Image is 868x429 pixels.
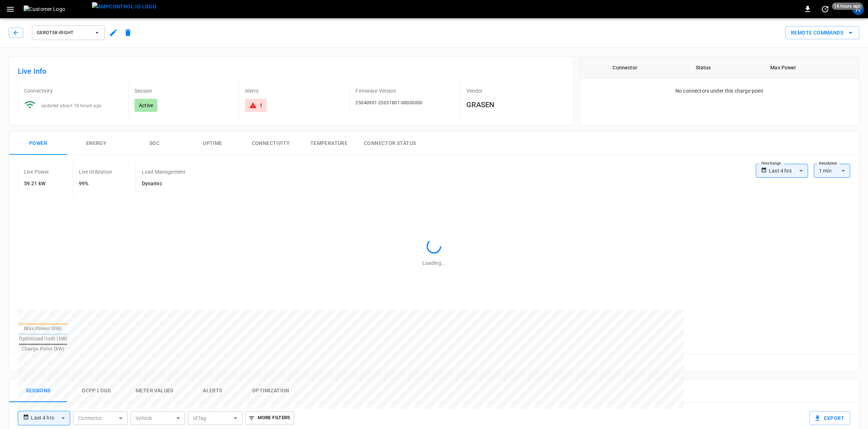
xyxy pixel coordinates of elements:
[139,102,153,109] p: Active
[785,26,859,40] div: remote commands options
[24,5,89,13] img: Customer Logo
[675,87,764,94] p: No connectors under this charge point
[809,411,850,425] button: Export
[580,57,670,78] th: Connector
[242,379,300,402] button: Optimization
[355,100,422,105] span: 25040901-25031801-00000000
[832,3,863,10] span: 18 hours ago
[245,411,294,425] button: More Filters
[242,132,300,155] button: Connectivity
[761,161,781,166] label: Time Range
[41,103,101,108] span: updated about 18 hours ago
[358,132,422,155] button: Connector Status
[422,260,446,266] span: Loading...
[814,164,850,178] div: 1 min
[125,132,184,155] button: SOC
[142,180,185,188] h6: Dynamic
[785,26,859,40] button: Remote Commands
[67,379,125,402] button: Ocpp logs
[79,168,112,175] p: Live Utilization
[24,168,49,175] p: Live Power
[466,87,565,94] p: Vendor
[466,99,565,110] h6: GRASEN
[67,132,125,155] button: Energy
[37,29,91,37] span: Gerotek-Right
[79,180,112,188] h6: 99%
[260,102,262,109] div: 1
[125,379,184,402] button: Meter Values
[184,132,242,155] button: Uptime
[184,379,242,402] button: Alerts
[134,87,233,94] p: Session
[9,132,67,155] button: Power
[142,168,185,175] p: Load Management
[24,87,122,94] p: Connectivity
[92,2,156,11] img: ampcontrol.io logo
[819,3,831,15] button: set refresh interval
[670,57,737,78] th: Status
[24,180,49,188] h6: 59.21 kW
[355,87,454,94] p: Firmware Version
[736,57,830,78] th: Max Power
[32,25,105,40] button: Gerotek-Right
[245,87,343,94] p: Alerts
[819,161,837,166] label: Resolution
[300,132,358,155] button: Temperature
[31,411,70,425] div: Last 4 hrs
[9,379,67,402] button: Sessions
[18,65,565,77] h6: Live Info
[769,164,808,178] div: Last 4 hrs
[580,57,859,78] table: connector table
